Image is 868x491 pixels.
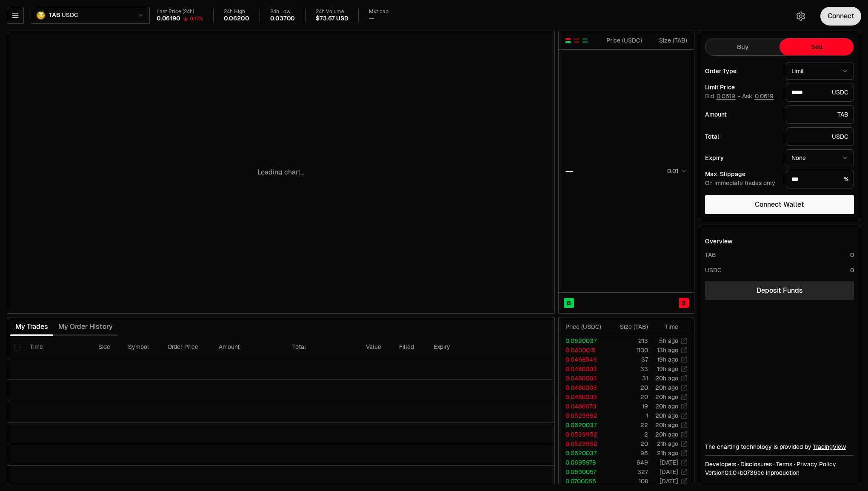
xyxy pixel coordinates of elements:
[705,68,779,74] div: Order Type
[559,345,608,355] td: 0.0400015
[705,171,779,177] div: Max. Slippage
[157,15,180,23] div: 0.06190
[608,364,648,374] td: 33
[427,336,493,358] th: Expiry
[705,460,736,468] a: Developers
[559,448,608,458] td: 0.0620037
[786,170,854,188] div: %
[655,384,678,391] time: 20h ago
[559,430,608,439] td: 0.0529952
[190,15,203,22] div: 0.17%
[157,9,203,15] div: Last Price (24h)
[62,11,78,19] span: USDC
[559,392,608,402] td: 0.0480003
[705,111,779,117] div: Amount
[657,365,678,373] time: 19h ago
[608,420,648,430] td: 22
[369,15,374,23] div: —
[657,356,678,363] time: 19h ago
[705,281,854,300] a: Deposit Funds
[559,467,608,477] td: 0.0690057
[270,15,295,23] div: 0.03700
[582,37,588,44] button: Show Buy Orders Only
[657,449,678,457] time: 21h ago
[608,374,648,383] td: 31
[559,402,608,411] td: 0.0480670
[655,393,678,401] time: 20h ago
[608,439,648,448] td: 20
[682,299,686,307] span: S
[257,167,304,177] p: Loading chart...
[559,458,608,467] td: 0.0695978
[121,336,161,358] th: Symbol
[559,439,608,448] td: 0.0529952
[608,477,648,486] td: 108
[212,336,286,358] th: Amount
[655,421,678,429] time: 20h ago
[37,11,45,19] img: TAB Logo
[567,299,571,307] span: B
[786,127,854,146] div: USDC
[559,383,608,392] td: 0.0480003
[286,336,359,358] th: Total
[660,477,678,485] time: [DATE]
[705,38,779,55] button: Buy
[786,83,854,102] div: USDC
[705,93,740,100] span: Bid -
[850,266,854,274] div: 0
[813,443,846,451] a: TradingView
[53,318,118,335] button: My Order History
[660,468,678,476] time: [DATE]
[608,336,648,345] td: 213
[705,468,854,477] div: Version 0.1.0 + in production
[559,355,608,364] td: 0.0468549
[786,149,854,166] button: None
[665,166,687,176] button: 0.01
[705,180,779,187] div: On immediate trades only
[604,36,642,45] div: Price ( USDC )
[797,460,836,468] a: Privacy Policy
[91,336,121,358] th: Side
[655,431,678,438] time: 20h ago
[754,93,774,100] button: 0.0619
[608,411,648,420] td: 1
[608,392,648,402] td: 20
[776,460,792,468] a: Terms
[369,9,388,15] div: Mkt cap
[608,345,648,355] td: 1100
[316,15,348,23] div: $73.67 USD
[559,477,608,486] td: 0.0700065
[224,15,249,23] div: 0.06200
[716,93,736,100] button: 0.0619
[559,336,608,345] td: 0.0620037
[565,37,571,44] button: Show Buy and Sell Orders
[49,11,60,19] span: TAB
[786,105,854,124] div: TAB
[705,237,733,245] div: Overview
[559,420,608,430] td: 0.0620037
[608,355,648,364] td: 37
[270,9,295,15] div: 24h Low
[705,155,779,161] div: Expiry
[608,458,648,467] td: 649
[608,402,648,411] td: 19
[224,9,249,15] div: 24h High
[740,469,764,477] span: b0736ecdf04740874dce99dfb90a19d87761c153
[10,318,53,335] button: My Trades
[23,336,91,358] th: Time
[655,374,678,382] time: 20h ago
[779,38,854,55] button: Sell
[659,337,678,345] time: 5h ago
[705,266,722,274] div: USDC
[608,448,648,458] td: 96
[608,467,648,477] td: 327
[786,63,854,80] button: Limit
[820,7,861,26] button: Connect
[14,344,21,351] button: Select all
[649,36,687,45] div: Size ( TAB )
[705,251,716,259] div: TAB
[850,251,854,259] div: 0
[742,93,774,100] span: Ask
[615,323,648,331] div: Size ( TAB )
[608,430,648,439] td: 2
